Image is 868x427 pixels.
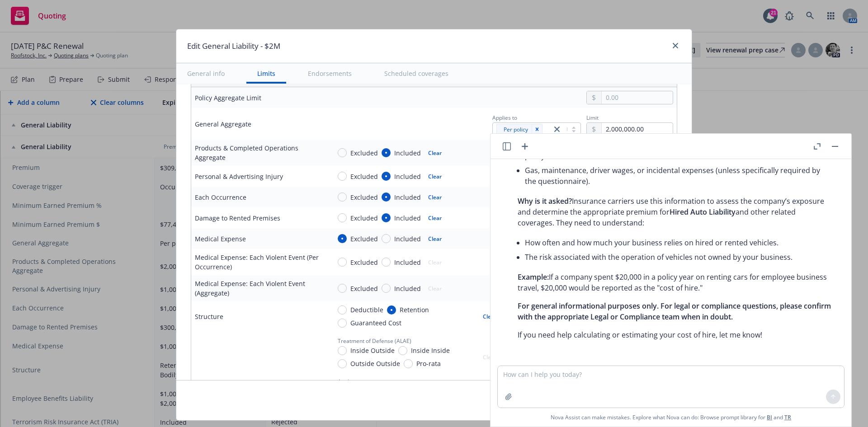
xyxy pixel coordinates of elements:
button: Limits [246,63,286,84]
div: Medical Expense [195,234,246,244]
span: Excluded [350,192,378,202]
input: Included [382,284,391,293]
div: Personal & Advertising Injury [195,172,283,181]
button: Clear [423,232,447,245]
input: Outside Outside [338,359,347,368]
span: Retention [400,305,429,314]
input: Excluded [338,213,347,222]
input: Guaranteed Cost [338,319,347,328]
span: Example: [518,272,549,282]
span: Included [394,234,421,244]
span: Inside Outside [350,346,395,355]
span: Inside Inside [411,346,450,355]
button: Clear [423,170,447,183]
button: Clear [423,191,447,203]
input: Included [382,258,391,267]
span: Excluded [350,148,378,158]
input: Excluded [338,234,347,243]
button: Clear [423,211,447,224]
div: General Aggregate [195,119,251,129]
a: TR [784,413,791,421]
input: 0.00 [602,91,673,104]
span: Treatment of Defense (ALAE) [338,337,411,345]
div: Products & Completed Operations Aggregate [195,143,323,162]
span: Per policy [500,125,528,134]
input: Deductible [338,305,347,314]
span: Excluded [350,172,378,181]
input: Inside Inside [398,346,407,355]
span: Included [394,192,421,202]
span: For general informational purposes only. For legal or compliance questions, please confirm with t... [518,301,831,322]
span: Excluded [350,284,378,293]
span: Applies to [492,114,517,122]
div: Each Occurrence [195,192,246,202]
input: Inside Outside [338,346,347,355]
span: Applies to [338,378,363,385]
button: Clear [423,146,447,159]
a: close [552,124,562,135]
input: Included [382,192,391,202]
span: Why is it asked? [518,196,572,206]
button: Clear [477,310,502,323]
input: Excluded [338,284,347,293]
input: Excluded [338,172,347,181]
li: The risk associated with the operation of vehicles not owned by your business. [525,250,831,264]
h1: Edit General Liability - $2M [187,40,280,52]
span: Excluded [350,234,378,244]
div: Remove [object Object] [532,124,542,135]
input: Included [382,172,391,181]
div: Policy Aggregate Limit [195,93,261,103]
span: Hired Auto Liability [670,207,736,217]
a: BI [767,413,772,421]
input: Included [382,234,391,243]
div: Medical Expense: Each Violent Event (Per Occurrence) [195,253,323,272]
input: Included [382,148,391,157]
li: How often and how much your business relies on hired or rented vehicles. [525,235,831,250]
span: Guaranteed Cost [350,318,401,328]
button: Endorsements [297,63,363,84]
input: Retention [387,305,396,314]
div: Damage to Rented Premises [195,213,280,223]
span: Included [394,284,421,293]
span: Per policy [504,125,528,134]
input: 0.00 [602,123,673,136]
span: Deductible [350,305,383,314]
span: Outside Outside [350,359,400,368]
span: Nova Assist can make mistakes. Explore what Nova can do: Browse prompt library for and [551,408,791,427]
p: If you need help calculating or estimating your cost of hire, let me know! [518,329,831,340]
input: Excluded [338,258,347,267]
div: Structure [195,312,223,321]
span: Excluded [350,258,378,267]
span: Limit [586,114,599,122]
div: Medical Expense: Each Violent Event (Aggregate) [195,279,323,298]
p: If a company spent $20,000 in a policy year on renting cars for employee business travel, $20,000... [518,272,831,293]
span: Included [394,213,421,223]
input: Pro-rata [404,359,413,368]
span: Included [394,172,421,181]
li: Gas, maintenance, driver wages, or incidental expenses (unless specifically required by the quest... [525,163,831,188]
span: Pro-rata [416,359,441,368]
input: Excluded [338,192,347,202]
button: Scheduled coverages [373,63,459,84]
span: Excluded [350,213,378,223]
span: Included [394,148,421,158]
a: close [670,40,681,51]
p: Insurance carriers use this information to assess the company’s exposure and determine the approp... [518,196,831,228]
span: Included [394,258,421,267]
button: General info [176,63,236,84]
input: Included [382,213,391,222]
input: Excluded [338,148,347,157]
